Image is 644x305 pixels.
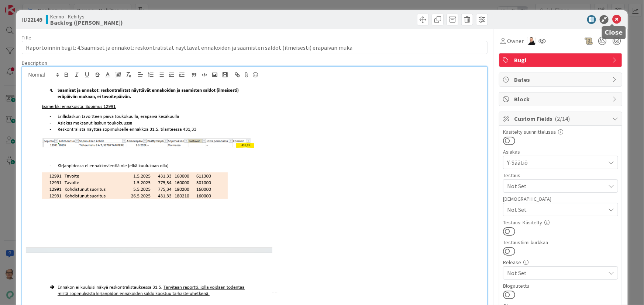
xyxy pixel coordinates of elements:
[503,260,618,265] div: Release
[514,114,609,123] span: Custom Fields
[507,269,605,277] span: Not Set
[507,182,605,190] span: Not Set
[22,34,31,41] label: Title
[22,60,47,66] span: Description
[605,29,623,36] h5: Close
[503,220,618,225] div: Testaus: Käsitelty
[514,95,609,104] span: Block
[503,283,618,288] div: Blogautettu
[27,16,42,23] b: 22149
[514,75,609,84] span: Dates
[507,36,524,45] span: Owner
[503,129,618,134] div: Käsitelty suunnittelussa
[514,56,609,64] span: Bugi
[503,240,618,245] div: Testaustiimi kurkkaa
[507,158,605,167] span: Y-Säätiö
[503,173,618,178] div: Testaus
[50,14,123,20] span: Kenno - Kehitys
[507,205,605,214] span: Not Set
[22,41,488,54] input: type card name here...
[50,20,123,25] b: Backlog ([PERSON_NAME])
[527,37,535,45] img: AN
[22,15,42,24] span: ID
[555,115,570,122] span: ( 2/14 )
[503,196,618,201] div: [DEMOGRAPHIC_DATA]
[503,149,618,154] div: Asiakas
